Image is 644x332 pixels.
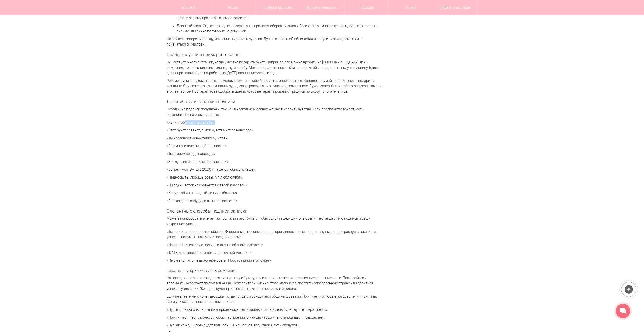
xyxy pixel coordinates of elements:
p: Если не знаете, чего хочет девушка, тогда придётся обходиться общими фразами. Помните, что любые ... [167,294,382,304]
p: «Хочу, чтобы ты каждый день улыбалась». [167,190,382,196]
p: Небольшие подписи популярны, так как в нескольких словах можно выразить чувства. Если предпочитае... [167,107,382,117]
p: «Помни, что я тебя люблю в любом настроении. С каждым годом ты становишься прекраснее». [167,315,382,320]
p: «Хочу, чтобы ты улыбалась». [167,120,382,125]
p: Рекомендуем ознакомиться с примерами текста, чтобы было легче определиться. Хорошо подумайте, как... [167,78,382,94]
p: Не бойтесь говорить правду, искренне выражать чувства. Лучше сказать «Люблю тебя» и получить отка... [167,36,382,47]
p: «Не ругайся, что не дарю тебе цветы. Просто прими этот букет». [167,258,382,263]
p: «Встретимся [DATE] в 20:00 у нашего любимого кафе». [167,167,382,172]
p: «Пускай каждый день будет волшебным. Улыбайся, ведь твои мечты сбудутся». [167,323,382,328]
p: «Я помню, какие ты любишь цветы». [167,143,382,149]
p: «Этот букет завянет, а мои чувства к тебе навсегда». [167,128,382,133]
p: «Надеюсь, ты любишь розы. А я люблю тебя». [167,175,382,180]
h2: Элегантные способы подписи записки [167,209,382,214]
p: «Пусть твою жизнь наполняют яркие моменты, и каждый новый день будет лучше вчерашнего!» [167,307,382,312]
p: «Все лучшие сюрпризы ещё впереди». [167,159,382,164]
p: Длинный текст. Он, вероятно, не поместится, и придется оборвать мысль. Если хочется многое сказат... [177,23,382,34]
h2: Особые случаи и примеры текстов [167,52,382,57]
h2: Лаконичные и короткие подписи [167,99,382,104]
p: «Из-за тебя я которую ночь не сплю, но об этом не жалею». [167,242,382,248]
h3: Текст для открытки в день рождения [167,268,382,273]
p: «Ты в моём сердце навсегда». [167,151,382,157]
p: Можете попробовать элегантно подписать этот букет, чтобы удивить девушку. Она оценит нестандартну... [167,216,382,227]
p: «Ты красивее тысячи таких букетов». [167,136,382,141]
p: «Я никогда не забуду день нашей встречи». [167,198,382,204]
p: «Ни один цветок не сравнится с твоей красотой». [167,183,382,188]
p: На праздник не сложно подписать открытку к букету, так как принято желать различные приятные вещи... [167,275,382,291]
p: Банальные вещи. Например, не удивляют фразы с пожеланием здоровья и денег. Чем ближе человек, тем... [177,10,382,21]
p: «[DATE] мне повезло ограбить цветочный магазин». [167,250,382,255]
p: «Ты просила не торопить события. Флорист мне посоветовал неторопливые цветы – они станут медленно... [167,229,382,240]
p: Существует много ситуаций, когда уместно подарить букет. Например, его можно вручить на [DEMOGRAP... [167,60,382,76]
